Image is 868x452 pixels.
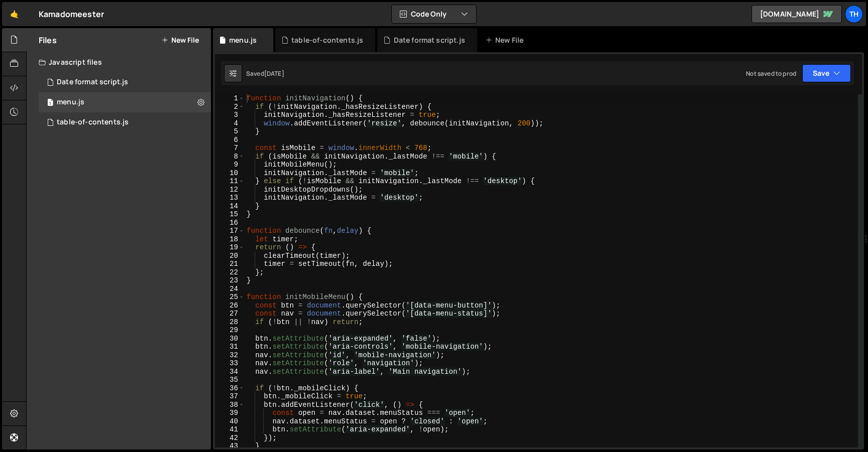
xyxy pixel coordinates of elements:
[215,119,245,128] div: 4
[215,425,245,434] div: 41
[27,52,211,72] div: Javascript files
[215,202,245,211] div: 14
[264,69,284,78] div: [DATE]
[746,69,796,78] div: Not saved to prod
[215,235,245,244] div: 18
[485,35,527,45] div: New File
[215,310,245,318] div: 27
[161,36,199,44] button: New File
[215,136,245,144] div: 6
[215,417,245,426] div: 40
[394,35,465,45] div: Date format script.js
[215,293,245,302] div: 25
[215,401,245,409] div: 38
[215,127,245,136] div: 5
[215,376,245,384] div: 35
[215,103,245,111] div: 2
[2,2,27,26] a: 🤙
[215,434,245,442] div: 42
[215,210,245,219] div: 15
[215,161,245,169] div: 9
[215,177,245,186] div: 11
[215,227,245,235] div: 17
[215,326,245,335] div: 29
[215,169,245,178] div: 10
[39,72,211,92] div: 12478/30251.js
[215,153,245,161] div: 8
[845,5,863,23] a: Th
[802,64,851,82] button: Save
[229,35,257,45] div: menu.js
[215,186,245,194] div: 12
[39,8,104,20] div: Kamadomeester
[215,276,245,285] div: 23
[215,384,245,393] div: 36
[215,144,245,153] div: 7
[57,118,129,127] div: table-of-contents.js
[215,351,245,360] div: 32
[215,252,245,260] div: 20
[215,318,245,327] div: 28
[246,69,284,78] div: Saved
[215,285,245,293] div: 24
[215,260,245,268] div: 21
[215,343,245,351] div: 31
[291,35,363,45] div: table-of-contents.js
[392,5,476,23] button: Code Only
[39,35,57,46] h2: Files
[215,409,245,417] div: 39
[47,99,53,107] span: 1
[57,98,84,107] div: menu.js
[215,111,245,119] div: 3
[215,243,245,252] div: 19
[57,78,128,87] div: Date format script.js
[39,92,211,112] div: 12478/45616.js
[39,112,211,132] div: 12478/31632.js
[215,302,245,310] div: 26
[215,392,245,401] div: 37
[215,194,245,202] div: 13
[215,368,245,376] div: 34
[215,442,245,450] div: 43
[215,268,245,277] div: 22
[215,219,245,227] div: 16
[215,94,245,103] div: 1
[215,335,245,343] div: 30
[751,5,842,23] a: [DOMAIN_NAME]
[215,359,245,368] div: 33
